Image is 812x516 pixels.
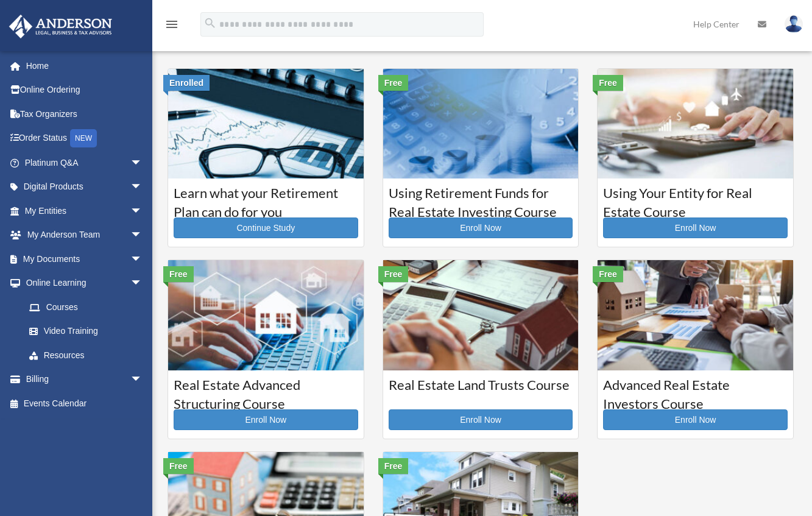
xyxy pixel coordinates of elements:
div: Free [593,266,623,282]
a: Tax Organizers [9,102,161,126]
a: My Documentsarrow_drop_down [9,247,161,271]
span: arrow_drop_down [130,367,155,392]
div: Enrolled [163,75,210,91]
a: Video Training [17,319,161,344]
a: Enroll Now [174,409,358,430]
a: Platinum Q&Aarrow_drop_down [9,150,161,175]
span: arrow_drop_down [130,150,155,175]
div: Free [378,75,409,91]
span: arrow_drop_down [130,175,155,200]
a: My Anderson Teamarrow_drop_down [9,223,161,247]
h3: Advanced Real Estate Investors Course [603,376,788,406]
div: Free [378,266,409,282]
a: Continue Study [174,217,358,238]
i: menu [164,17,179,32]
img: Anderson Advisors Platinum Portal [5,15,116,38]
div: Free [163,266,194,282]
a: Digital Productsarrow_drop_down [9,175,161,199]
a: My Entitiesarrow_drop_down [9,199,161,223]
h3: Real Estate Advanced Structuring Course [174,376,358,406]
span: arrow_drop_down [130,223,155,248]
div: NEW [70,129,97,147]
a: Enroll Now [603,217,788,238]
a: Enroll Now [389,217,573,238]
h3: Using Your Entity for Real Estate Course [603,184,788,214]
h3: Real Estate Land Trusts Course [389,376,573,406]
a: menu [164,21,179,32]
a: Resources [17,343,161,367]
a: Home [9,54,161,78]
img: User Pic [785,15,803,33]
span: arrow_drop_down [130,271,155,296]
span: arrow_drop_down [130,199,155,224]
a: Billingarrow_drop_down [9,367,161,392]
a: Courses [17,295,155,319]
i: search [203,16,217,30]
h3: Using Retirement Funds for Real Estate Investing Course [389,184,573,214]
a: Online Ordering [9,78,161,102]
div: Free [163,458,194,474]
a: Enroll Now [389,409,573,430]
a: Events Calendar [9,391,161,415]
a: Enroll Now [603,409,788,430]
a: Order StatusNEW [9,126,161,151]
h3: Learn what your Retirement Plan can do for you [174,184,358,214]
a: Online Learningarrow_drop_down [9,271,161,295]
div: Free [378,458,409,474]
div: Free [593,75,623,91]
span: arrow_drop_down [130,247,155,272]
